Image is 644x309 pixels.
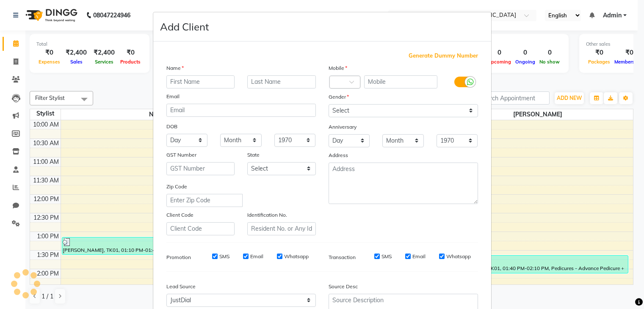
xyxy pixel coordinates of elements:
label: Address [329,152,348,159]
label: Identification No. [247,211,287,219]
input: First Name [166,75,235,88]
label: Lead Source [166,283,196,290]
label: Gender [329,93,349,101]
label: Mobile [329,64,347,72]
label: Email [412,253,426,260]
label: State [247,151,260,159]
input: Last Name [247,75,316,88]
label: Transaction [329,254,356,261]
label: DOB [166,123,177,130]
label: GST Number [166,151,196,159]
input: Client Code [166,222,235,235]
input: Mobile [364,75,437,88]
span: Generate Dummy Number [409,52,478,60]
label: Whatsapp [284,253,309,260]
label: SMS [219,253,229,260]
label: Anniversary [329,123,357,131]
label: Promotion [166,254,191,261]
label: Email [166,93,180,100]
input: Enter Zip Code [166,194,243,207]
input: Email [166,104,316,117]
label: Email [250,253,263,260]
label: SMS [381,253,392,260]
label: Client Code [166,211,193,219]
input: Resident No. or Any Id [247,222,316,235]
label: Source Desc [329,283,358,290]
label: Zip Code [166,183,187,190]
label: Name [166,64,184,72]
h4: Add Client [160,19,209,34]
label: Whatsapp [446,253,471,260]
input: GST Number [166,162,235,175]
